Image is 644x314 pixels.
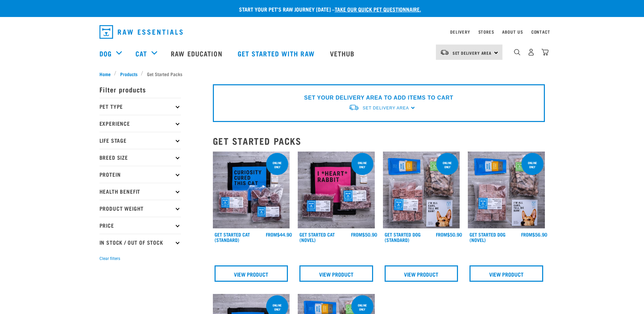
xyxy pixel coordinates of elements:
[135,48,147,58] a: Cat
[450,31,470,33] a: Delivery
[99,200,181,217] p: Product Weight
[99,217,181,234] p: Price
[453,52,492,54] span: Set Delivery Area
[215,265,288,282] a: View Product
[120,70,137,77] span: Products
[502,31,523,33] a: About Us
[436,232,462,237] div: $50.90
[99,70,545,77] nav: breadcrumbs
[94,22,550,41] nav: dropdown navigation
[299,265,373,282] a: View Product
[215,233,250,241] a: Get Started Cat (Standard)
[436,158,458,172] div: online only
[298,152,375,229] img: Assortment Of Raw Essential Products For Cats Including, Pink And Black Tote Bag With "I *Heart* ...
[99,132,181,149] p: Life Stage
[514,49,520,55] img: home-icon-1@2x.png
[348,104,359,111] img: van-moving.png
[351,158,373,172] div: online only
[99,70,114,77] a: Home
[99,234,181,251] p: In Stock / Out Of Stock
[440,49,449,55] img: van-moving.png
[164,40,231,67] a: Raw Education
[266,233,277,235] span: FROM
[266,158,288,172] div: online only
[531,31,550,33] a: Contact
[385,265,458,282] a: View Product
[99,115,181,132] p: Experience
[335,7,421,11] a: take our quick pet questionnaire.
[213,152,290,229] img: Assortment Of Raw Essential Products For Cats Including, Blue And Black Tote Bag With "Curiosity ...
[468,152,545,229] img: NSP Dog Novel Update
[528,49,535,56] img: user.png
[99,98,181,115] p: Pet Type
[470,233,505,241] a: Get Started Dog (Novel)
[323,40,363,67] a: Vethub
[541,49,549,56] img: home-icon@2x.png
[213,136,545,146] h2: Get Started Packs
[266,232,292,237] div: $44.90
[470,265,543,282] a: View Product
[99,183,181,200] p: Health Benefit
[116,70,141,77] a: Products
[304,94,453,102] p: SET YOUR DELIVERY AREA TO ADD ITEMS TO CART
[351,233,362,235] span: FROM
[99,149,181,166] p: Breed Size
[231,40,323,67] a: Get started with Raw
[385,233,421,241] a: Get Started Dog (Standard)
[383,152,460,229] img: NSP Dog Standard Update
[436,233,447,235] span: FROM
[521,232,547,237] div: $56.90
[478,31,494,33] a: Stores
[99,48,112,58] a: Dog
[99,256,120,262] button: Clear filters
[99,25,183,39] img: Raw Essentials Logo
[363,106,409,110] span: Set Delivery Area
[99,70,111,77] span: Home
[299,233,335,241] a: Get Started Cat (Novel)
[99,81,181,98] p: Filter products
[521,158,544,172] div: online only
[99,166,181,183] p: Protein
[351,232,377,237] div: $50.90
[521,233,532,235] span: FROM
